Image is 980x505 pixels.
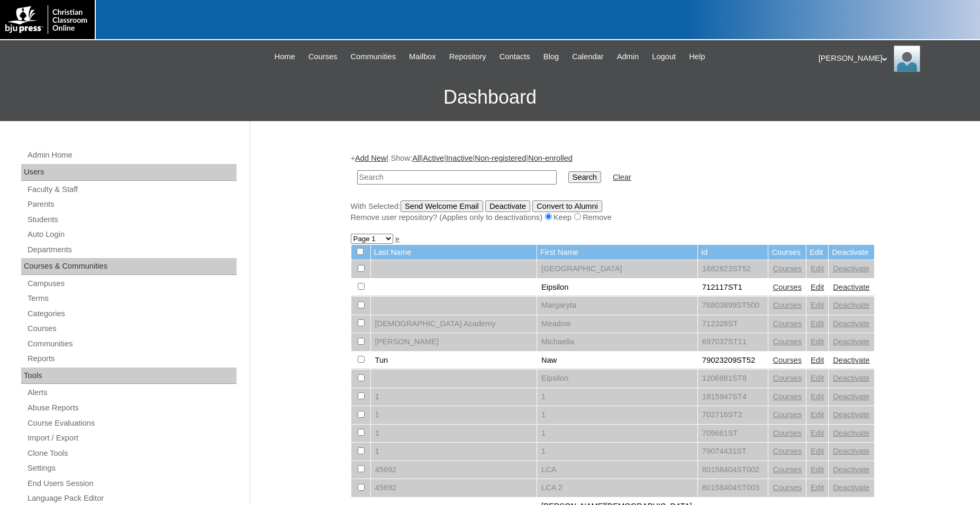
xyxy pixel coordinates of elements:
a: Mailbox [404,51,441,63]
div: Tools [21,368,237,384]
span: Repository [449,51,486,63]
a: Calendar [567,51,609,63]
a: Repository [444,51,492,63]
td: Tun [371,352,537,370]
span: Courses [308,51,338,63]
a: Home [269,51,301,63]
a: Students [26,213,237,226]
a: Clone Tools [26,447,237,460]
td: LCA 2 [537,479,697,497]
a: Clear [613,173,631,181]
a: Deactivate [833,483,869,492]
span: Communities [350,51,396,63]
input: Convert to Alumni [532,200,602,212]
a: Courses [26,322,237,335]
td: 79074431ST [698,443,768,461]
td: 709661ST [698,425,768,443]
td: 1 [371,443,537,461]
td: 702716ST2 [698,406,768,424]
a: Settings [26,462,237,475]
td: [GEOGRAPHIC_DATA] [537,260,697,278]
span: Logout [652,51,676,63]
a: Courses [303,51,343,63]
a: Faculty & Staff [26,183,237,196]
a: Parents [26,198,237,211]
a: Deactivate [833,283,869,291]
a: Edit [811,392,824,401]
a: Edit [811,283,824,291]
a: Deactivate [833,465,869,474]
a: Edit [811,483,824,492]
td: 79023209ST52 [698,352,768,370]
a: Courses [773,374,802,382]
a: Communities [26,337,237,351]
td: Deactivate [829,245,874,260]
div: [PERSON_NAME] [819,45,969,72]
a: Blog [538,51,564,63]
td: 80158404ST003 [698,479,768,497]
a: Non-enrolled [528,154,573,162]
td: 1 [371,425,537,443]
td: 45692 [371,461,537,479]
a: Auto Login [26,228,237,241]
a: Courses [773,264,802,273]
a: Courses [773,483,802,492]
td: Edit [806,245,828,260]
td: 1815947ST4 [698,388,768,406]
a: Edit [811,447,824,455]
a: Courses [773,301,802,309]
input: Deactivate [485,200,530,212]
img: Jonelle Rodriguez [894,45,920,72]
a: Edit [811,429,824,437]
a: Add New [355,154,386,162]
a: Edit [811,264,824,273]
img: logo-white.png [5,5,89,34]
td: Last Name [371,245,537,260]
a: Deactivate [833,410,869,419]
a: Edit [811,374,824,382]
a: Inactive [446,154,473,162]
a: Course Evaluations [26,417,237,430]
a: Courses [773,465,802,474]
a: Courses [773,447,802,455]
td: LCA [537,461,697,479]
td: . [371,370,537,388]
td: Courses [768,245,806,260]
a: Deactivate [833,319,869,328]
span: Admin [617,51,639,63]
a: Admin Home [26,149,237,162]
a: Categories [26,307,237,320]
a: Edit [811,356,824,364]
input: Search [568,171,601,183]
a: End Users Session [26,477,237,490]
a: Logout [647,51,681,63]
td: 1 [537,443,697,461]
a: Help [684,51,710,63]
a: Courses [773,429,802,437]
td: 1206881ST8 [698,370,768,388]
a: » [395,234,400,243]
a: Courses [773,283,802,291]
a: Import / Export [26,431,237,445]
div: Users [21,164,237,181]
td: [DEMOGRAPHIC_DATA] Academy [371,315,537,333]
a: Edit [811,410,824,419]
a: Alerts [26,386,237,399]
td: 45692 [371,479,537,497]
span: Blog [543,51,559,63]
a: Courses [773,319,802,328]
a: Contacts [494,51,536,63]
a: Courses [773,410,802,419]
td: 712328ST [698,315,768,333]
div: + | Show: | | | | [351,153,875,223]
td: 1 [371,406,537,424]
a: Edit [811,465,824,474]
span: Calendar [572,51,603,63]
input: Send Welcome Email [401,200,483,212]
a: Courses [773,356,802,364]
a: Deactivate [833,374,869,382]
a: Edit [811,301,824,309]
a: Edit [811,319,824,328]
a: Communities [345,51,401,63]
a: Deactivate [833,447,869,455]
